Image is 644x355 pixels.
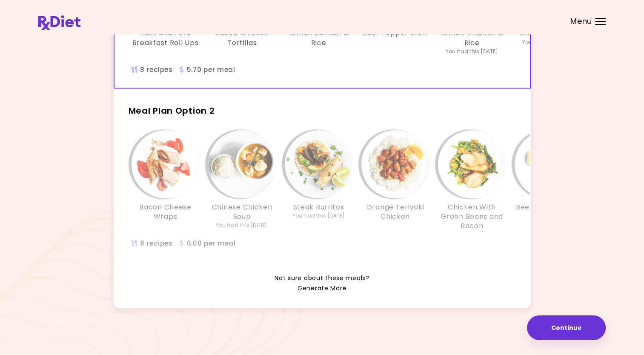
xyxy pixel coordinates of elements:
[510,130,587,231] div: Info - Beef With Mashed Potatoes - Meal Plan Option 2
[357,130,434,231] div: Info - Orange Teriyaki Chicken - Meal Plan Option 2
[446,48,498,55] div: You had this [DATE]
[292,212,345,220] div: You had this [DATE]
[570,17,592,25] span: Menu
[38,15,80,30] img: RxDiet
[129,105,215,117] span: Meal Plan Option 2
[298,283,346,294] a: Generate More
[280,130,357,231] div: Info - Steak Burritos - Meal Plan Option 2
[434,130,510,231] div: Info - Chicken With Green Beans and Bacon - Meal Plan Option 2
[208,203,276,222] h3: Chinese Chicken Soup
[216,221,269,229] div: You had this [DATE]
[293,203,344,212] h3: Steak Burritos
[275,273,369,283] span: Not sure about these meals?
[438,29,506,48] h3: Lemon Chicken & Rice
[438,203,506,231] h3: Chicken With Green Beans and Bacon
[132,203,200,222] h3: Bacon Cheese Wraps
[522,38,575,46] div: You had this [DATE]
[208,29,276,48] h3: Baked Chicken Tortillas
[361,203,429,222] h3: Orange Teriyaki Chicken
[515,203,583,222] h3: Beef With Mashed Potatoes
[285,29,353,48] h3: Lemon Salmon & Rice
[132,29,200,48] h3: Ham and Feta Breakfast Roll Ups
[527,315,606,340] button: Continue
[204,130,280,231] div: Info - Chinese Chicken Soup - Meal Plan Option 2
[127,130,204,231] div: Info - Bacon Cheese Wraps - Meal Plan Option 2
